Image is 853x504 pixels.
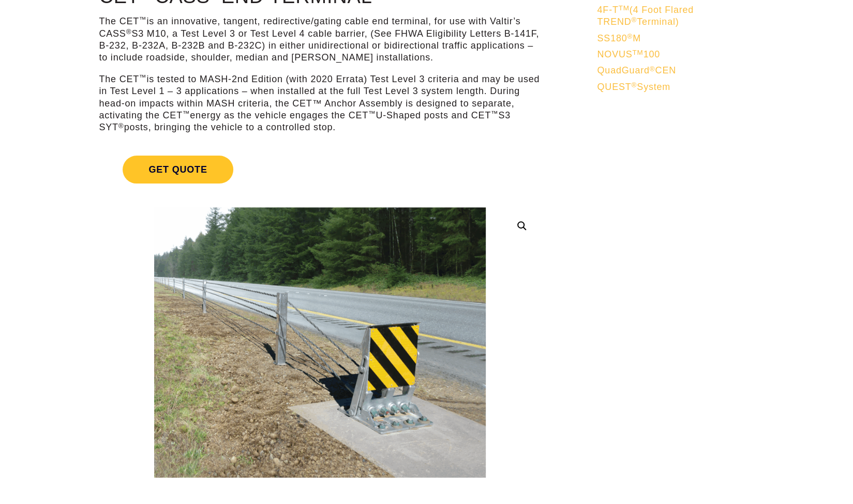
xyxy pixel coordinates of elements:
[597,5,694,27] span: 4F-T (4 Foot Flared TREND Terminal)
[597,81,774,93] a: QUEST®System
[597,33,774,44] a: SS180®M
[597,49,660,59] span: NOVUS 100
[650,65,655,73] sup: ®
[118,122,124,130] sup: ®
[597,4,774,28] a: 4F-TTM(4 Foot Flared TREND®Terminal)
[183,110,190,117] sup: ™
[139,73,146,81] sup: ™
[99,73,541,134] p: The CET is tested to MASH-2nd Edition (with 2020 Errata) Test Level 3 criteria and may be used in...
[597,82,670,92] span: QUEST System
[491,110,498,117] sup: ™
[597,65,774,77] a: QuadGuard®CEN
[597,49,774,60] a: NOVUSTM100
[123,156,233,184] span: Get Quote
[631,16,637,24] sup: ®
[619,4,630,12] sup: TM
[632,49,643,56] sup: TM
[126,28,132,36] sup: ®
[139,16,146,23] sup: ™
[99,16,541,64] p: The CET is an innovative, tangent, redirective/gating cable end terminal, for use with Valtir’s C...
[368,110,376,117] sup: ™
[597,33,641,43] span: SS180 M
[99,143,541,196] a: Get Quote
[597,65,676,75] span: QuadGuard CEN
[631,81,637,89] sup: ®
[627,33,633,40] sup: ®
